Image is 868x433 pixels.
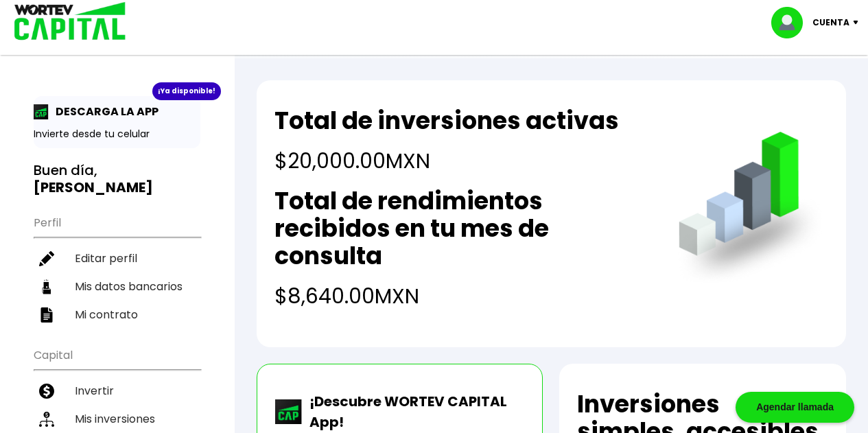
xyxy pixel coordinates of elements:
img: contrato-icon.f2db500c.svg [39,307,54,323]
img: inversiones-icon.6695dc30.svg [39,412,54,427]
p: ¡Descubre WORTEV CAPITAL App! [303,391,525,432]
h4: $8,640.00 MXN [274,281,651,312]
img: datos-icon.10cf9172.svg [39,279,54,294]
h3: Buen día, [34,162,200,196]
img: app-icon [34,104,49,119]
div: Agendar llamada [736,392,854,423]
p: Invierte desde tu celular [34,127,200,141]
img: wortev-capital-app-icon [275,399,303,424]
p: Cuenta [812,12,849,33]
img: profile-image [771,7,812,38]
img: grafica.516fef24.png [672,132,828,288]
a: Mis inversiones [34,405,200,433]
h2: Total de inversiones activas [274,107,619,134]
b: [PERSON_NAME] [34,178,153,197]
ul: Perfil [34,207,200,329]
a: Invertir [34,377,200,405]
h2: Total de rendimientos recibidos en tu mes de consulta [274,187,651,270]
img: invertir-icon.b3b967d7.svg [39,384,54,399]
a: Mis datos bancarios [34,272,200,301]
a: Mi contrato [34,301,200,329]
img: icon-down [849,21,868,25]
p: DESCARGA LA APP [49,103,159,120]
h4: $20,000.00 MXN [274,145,619,176]
a: Editar perfil [34,244,200,272]
img: editar-icon.952d3147.svg [39,251,54,266]
div: ¡Ya disponible! [152,82,221,100]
